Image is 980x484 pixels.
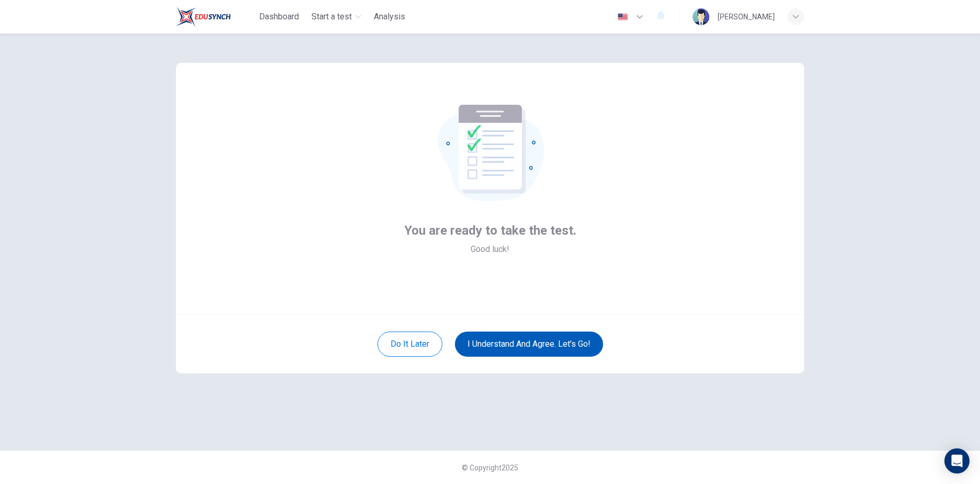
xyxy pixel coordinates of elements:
[377,332,442,357] button: Do it later
[616,13,629,21] img: en
[255,7,303,26] button: Dashboard
[374,10,405,23] span: Analysis
[718,10,775,23] div: [PERSON_NAME]
[471,243,509,256] span: Good luck!
[462,464,518,472] span: © Copyright 2025
[176,6,255,27] a: EduSynch logo
[370,7,409,26] button: Analysis
[259,10,299,23] span: Dashboard
[307,7,365,26] button: Start a test
[455,332,603,357] button: I understand and agree. Let’s go!
[944,448,970,474] div: Open Intercom Messenger
[404,222,576,239] span: You are ready to take the test.
[176,6,231,27] img: EduSynch logo
[311,10,352,23] span: Start a test
[693,8,709,25] img: Profile picture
